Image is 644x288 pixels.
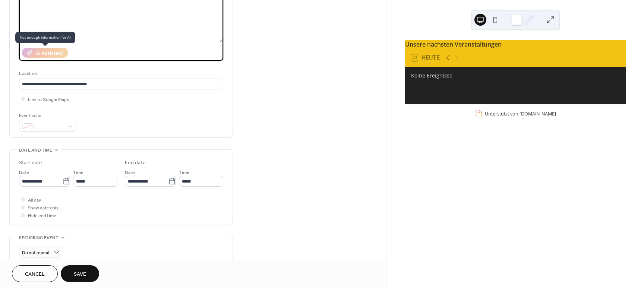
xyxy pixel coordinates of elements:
[73,169,83,177] span: Time
[28,96,69,104] span: Link to Google Maps
[19,169,29,177] span: Date
[405,40,626,49] div: Unsere nächsten Veranstaltungen
[74,270,86,278] span: Save
[28,204,59,212] span: Show date only
[15,32,75,43] span: Not enough information for AI
[125,159,146,167] div: End date
[179,169,189,177] span: Time
[19,70,222,77] div: Location
[28,212,56,220] span: Hide end time
[12,265,58,282] button: Cancel
[61,265,99,282] button: Save
[19,146,52,154] span: Date and time
[25,270,45,278] span: Cancel
[485,111,556,117] div: Unterstützt von
[520,111,556,117] a: [DOMAIN_NAME]
[22,249,50,257] span: Do not repeat
[19,159,42,167] div: Start date
[19,234,59,242] span: Recurring event
[411,72,620,79] div: Keine Ereignisse
[19,112,75,120] div: Event color
[125,169,135,177] span: Date
[28,196,41,204] span: All day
